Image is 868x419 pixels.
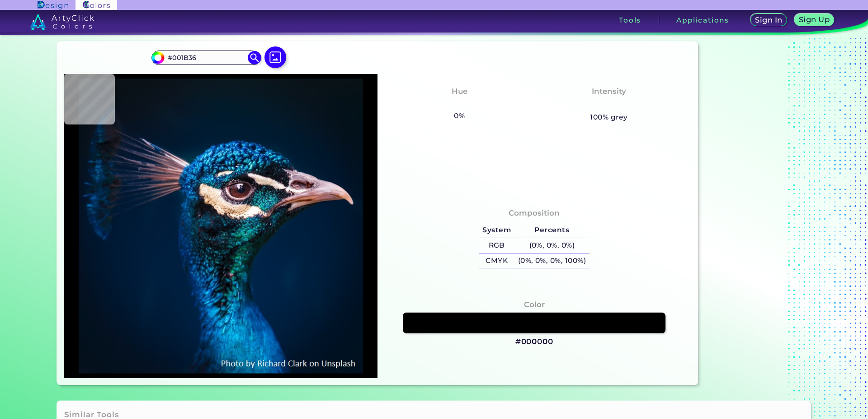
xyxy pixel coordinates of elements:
h5: Sign Up [800,16,828,23]
h3: None [594,99,624,110]
h4: Color [524,298,545,311]
ins: Blocked (selector): [702,20,815,389]
h5: 0% [451,110,468,122]
h4: Intensity [592,85,626,98]
input: type color.. [164,52,248,64]
h3: None [444,99,475,110]
h3: Applications [676,17,729,23]
img: logo_artyclick_colors_white.svg [30,14,94,30]
img: icon picture [264,46,286,68]
a: Sign Up [796,14,832,26]
img: icon search [248,51,261,64]
h4: Hue [452,85,467,98]
img: img_pavlin.jpg [69,78,373,373]
h5: (0%, 0%, 0%, 100%) [514,253,590,268]
h5: Sign In [756,17,781,23]
h5: System [479,223,514,238]
h3: Tools [619,17,641,23]
h5: Percents [514,223,590,238]
img: ArtyClick Design logo [38,1,68,9]
a: Sign In [752,14,786,26]
h3: #000000 [515,336,553,347]
h5: CMYK [479,253,514,268]
h4: Composition [509,207,560,220]
h5: RGB [479,238,514,253]
h5: 100% grey [590,111,627,123]
h5: (0%, 0%, 0%) [514,238,590,253]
